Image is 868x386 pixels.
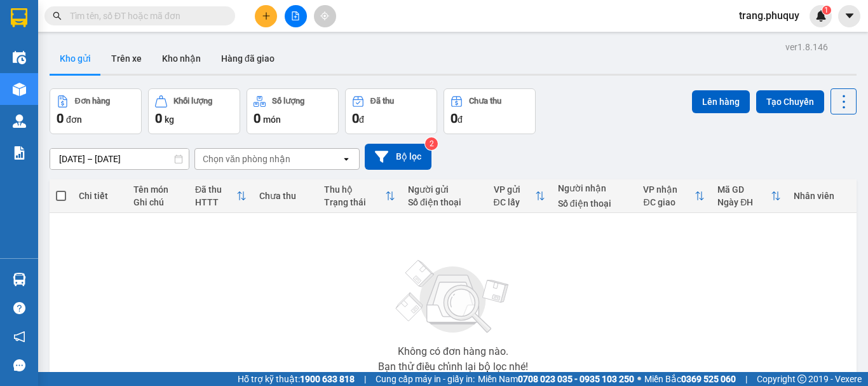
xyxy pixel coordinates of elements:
div: Chưa thu [259,191,311,201]
strong: 1900 633 818 [300,374,355,384]
span: | [745,372,747,386]
div: Chưa thu [469,97,501,106]
strong: 0369 525 060 [681,374,736,384]
button: Chưa thu0đ [444,88,536,134]
button: Khối lượng0kg [148,88,240,134]
span: đơn [66,114,82,125]
div: Nhân viên [794,191,850,201]
button: Số lượng0món [247,88,339,134]
img: svg+xml;base64,PHN2ZyBjbGFzcz0ibGlzdC1wbHVnX19zdmciIHhtbG5zPSJodHRwOi8vd3d3LnczLm9yZy8yMDAwL3N2Zy... [390,252,517,341]
button: Hàng đã giao [211,43,285,74]
div: Khối lượng [173,97,212,106]
span: Miền Nam [478,372,634,386]
button: Tạo Chuyến [756,90,824,113]
span: 0 [57,111,64,126]
span: 0 [254,111,261,126]
div: Số lượng [272,97,304,106]
th: Toggle SortBy [487,179,552,213]
img: warehouse-icon [13,51,26,64]
span: plus [262,11,271,20]
button: Kho gửi [50,43,101,74]
span: kg [165,114,174,125]
div: Đã thu [195,184,236,195]
div: Trạng thái [324,197,385,207]
span: món [263,114,281,125]
div: Đã thu [370,97,394,106]
input: Select a date range. [50,149,189,169]
div: Không có đơn hàng nào. [398,347,508,357]
th: Toggle SortBy [637,179,711,213]
button: Lên hàng [692,90,750,113]
div: Chọn văn phòng nhận [203,153,290,165]
strong: 0708 023 035 - 0935 103 250 [518,374,634,384]
button: caret-down [838,5,860,27]
span: notification [13,331,25,343]
img: icon-new-feature [815,10,827,22]
div: ĐC giao [643,197,695,207]
th: Toggle SortBy [189,179,253,213]
div: Tên món [133,184,182,195]
div: Thu hộ [324,184,385,195]
span: đ [359,114,364,125]
img: warehouse-icon [13,114,26,128]
span: Hỗ trợ kỹ thuật: [238,372,355,386]
div: Ngày ĐH [717,197,771,207]
span: ⚪️ [637,376,641,382]
svg: open [341,154,351,164]
span: file-add [291,11,300,20]
img: warehouse-icon [13,273,26,286]
sup: 1 [822,6,831,15]
div: Mã GD [717,184,771,195]
th: Toggle SortBy [711,179,787,213]
button: Đơn hàng0đơn [50,88,142,134]
span: question-circle [13,302,25,314]
div: Người nhận [558,183,631,193]
img: logo-vxr [11,8,27,27]
div: Số điện thoại [408,197,481,207]
span: caret-down [844,10,855,22]
span: aim [320,11,329,20]
button: Bộ lọc [365,144,431,170]
button: aim [314,5,336,27]
span: | [364,372,366,386]
button: plus [255,5,277,27]
span: trang.phuquy [729,8,810,24]
button: Kho nhận [152,43,211,74]
div: Chi tiết [79,191,121,201]
span: 0 [352,111,359,126]
span: message [13,359,25,371]
span: 0 [451,111,458,126]
div: Người gửi [408,184,481,195]
button: Đã thu0đ [345,88,437,134]
div: ver 1.8.146 [785,40,828,54]
button: file-add [285,5,307,27]
button: Trên xe [101,43,152,74]
span: search [53,11,62,20]
span: đ [458,114,463,125]
div: Số điện thoại [558,198,631,209]
span: 0 [155,111,162,126]
th: Toggle SortBy [318,179,402,213]
div: VP gửi [494,184,535,195]
img: warehouse-icon [13,83,26,96]
span: copyright [797,375,806,383]
sup: 2 [425,137,438,150]
span: Miền Bắc [644,372,736,386]
span: 1 [824,6,829,15]
img: solution-icon [13,146,26,160]
div: ĐC lấy [494,197,535,207]
div: Đơn hàng [75,97,110,106]
div: HTTT [195,197,236,207]
span: Cung cấp máy in - giấy in: [376,372,475,386]
div: VP nhận [643,184,695,195]
input: Tìm tên, số ĐT hoặc mã đơn [70,9,220,23]
div: Ghi chú [133,197,182,207]
div: Bạn thử điều chỉnh lại bộ lọc nhé! [378,362,528,372]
